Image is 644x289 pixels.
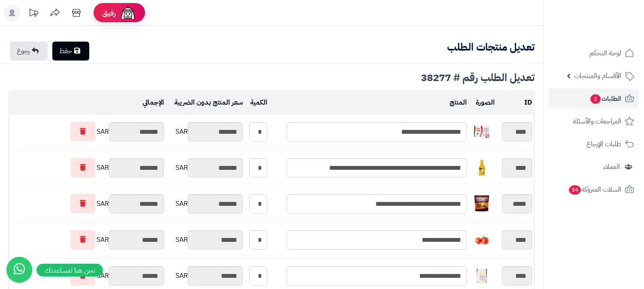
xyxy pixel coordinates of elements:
[590,93,621,105] span: الطلبات
[574,70,621,82] span: الأقسام والمنتجات
[569,185,581,195] span: 34
[549,43,639,63] a: لوحة التحكم
[473,159,490,176] img: 1664625399-389235_1-20220724-220115-40x40.png
[473,123,490,140] img: 1664626432-152.2-40x40.jpg
[473,195,490,212] img: 1675686215-%D8%A7%D9%84%D8%AA%D9%82%D8%A7%D8%B7%20%D8%A7%D9%84%D9%88%D9%8A%D8%A8_6-2-2023_152136_...
[587,138,621,150] span: طلبات الإرجاع
[168,194,243,214] div: SAR
[549,179,639,200] a: السلات المتروكة34
[168,158,243,178] div: SAR
[11,194,164,214] div: SAR
[549,134,639,154] a: طلبات الإرجاع
[168,230,243,250] div: SAR
[447,39,535,55] b: تعديل منتجات الطلب
[549,111,639,132] a: المراجعات والأسئلة
[473,267,490,284] img: 2924ca795af1eecc24147c23614acec1008b-40x40.jpg
[9,91,166,114] td: الإجمالي
[473,231,490,248] img: 43802e4bccd75859d5bba45030a21ebc4701-40x40.jpg
[168,122,243,141] div: SAR
[9,72,535,83] div: تعديل الطلب رقم # 38277
[52,42,89,60] a: حفظ
[11,158,164,178] div: SAR
[549,88,639,109] a: الطلبات1
[245,91,269,114] td: الكمية
[603,161,620,173] span: العملاء
[573,115,621,127] span: المراجعات والأسئلة
[10,42,48,60] a: رجوع
[497,91,534,114] td: ID
[590,47,621,59] span: لوحة التحكم
[102,8,116,18] span: رفيق
[11,122,164,141] div: SAR
[119,4,136,21] img: ai-face.png
[166,91,245,114] td: سعر المنتج بدون الضريبة
[590,94,601,104] span: 1
[11,230,164,250] div: SAR
[568,184,621,196] span: السلات المتروكة
[469,91,497,114] td: الصورة
[23,4,44,24] a: تحديثات المنصة
[549,157,639,177] a: العملاء
[269,91,469,114] td: المنتج
[168,266,243,286] div: SAR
